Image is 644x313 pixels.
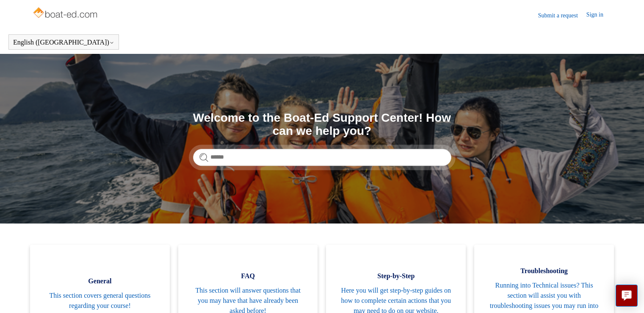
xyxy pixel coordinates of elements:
h1: Welcome to the Boat-Ed Support Center! How can we help you? [193,112,451,138]
span: Troubleshooting [487,266,601,276]
span: General [43,276,157,286]
img: Boat-Ed Help Center home page [32,5,100,22]
button: Live chat [616,285,638,307]
span: FAQ [191,271,305,281]
button: English ([GEOGRAPHIC_DATA]) [13,39,114,46]
a: Submit a request [538,11,586,20]
a: Sign in [586,10,612,20]
input: Search [193,149,451,166]
span: This section covers general questions regarding your course! [43,291,157,311]
span: Step-by-Step [339,271,453,281]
